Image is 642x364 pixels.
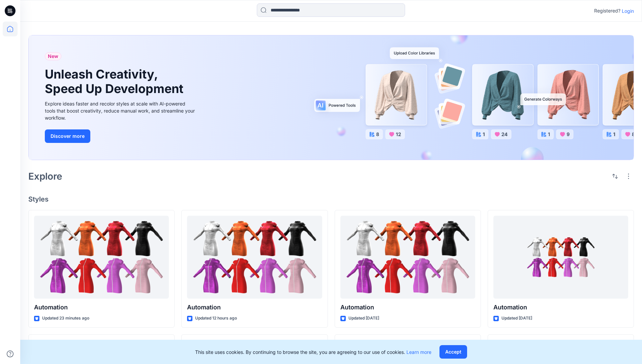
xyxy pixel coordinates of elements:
p: Updated 12 hours ago [195,315,237,322]
h1: Unleash Creativity, Speed Up Development [45,67,186,96]
p: Automation [34,303,169,312]
a: Automation [340,216,475,299]
p: Automation [493,303,628,312]
p: This site uses cookies. By continuing to browse the site, you are agreeing to our use of cookies. [195,348,431,356]
a: Automation [493,216,628,299]
div: Explore ideas faster and recolor styles at scale with AI-powered tools that boost creativity, red... [45,100,196,121]
a: Learn more [406,349,431,355]
p: Updated 23 minutes ago [42,315,89,322]
p: Registered? [594,7,620,15]
a: Automation [34,216,169,299]
h4: Styles [28,195,634,203]
span: New [48,52,58,60]
a: Automation [187,216,322,299]
a: Discover more [45,129,196,143]
p: Updated [DATE] [348,315,379,322]
p: Automation [340,303,475,312]
button: Accept [439,345,467,359]
p: Updated [DATE] [501,315,532,322]
button: Discover more [45,129,90,143]
p: Login [622,7,634,14]
h2: Explore [28,171,62,182]
p: Automation [187,303,322,312]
